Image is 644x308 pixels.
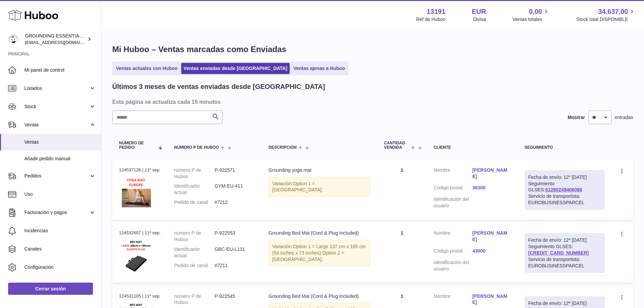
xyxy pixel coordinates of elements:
dt: número P de Huboo [174,167,215,180]
span: Canales [24,246,96,252]
dd: P-922545 [215,293,255,306]
dt: Nombre [434,230,472,244]
div: Fecha de envío: 12º [DATE] [528,174,601,181]
span: Listados [24,85,89,92]
dt: Nombre [434,293,472,308]
dd: #7212 [215,199,255,206]
div: Seguimiento [525,145,605,150]
span: Añadir pedido manual [24,156,96,162]
div: Grounding Bed Mat (Cord & Plug Included) [268,230,370,236]
div: Grounding yoga mat [268,167,370,173]
td: 1 [377,223,427,283]
a: 0,00 Ventas totales [512,7,550,23]
dt: Nombre [434,167,472,182]
h3: Esta página se actualiza cada 15 minutos [112,98,631,105]
span: 0,00 [529,7,542,16]
h1: Mi Huboo – Ventas marcadas como Enviadas [112,44,633,55]
span: Pedidos [24,173,89,179]
img: 131911721217750.jpg [119,175,153,209]
a: 43000 [472,248,511,254]
a: 61280249406086 [545,187,582,192]
div: Variación: [268,240,370,266]
a: Ventas actuales con Huboo [114,63,180,74]
div: Ref de Huboo [416,16,445,23]
dd: GBC-EU-L131 [215,246,255,259]
dd: #7211 [215,262,255,269]
a: [PERSON_NAME] [472,230,511,243]
span: Incidencias [24,228,96,234]
div: Cliente [434,145,511,150]
dd: P-922571 [215,167,255,180]
a: [PERSON_NAME] [472,167,511,180]
div: 124532657 | 11º sep. [119,230,161,236]
dt: Identificación del usuario [434,196,472,209]
span: número P de Huboo [174,145,219,150]
dt: Identificador actual [174,246,215,259]
img: 131911721137567.png [119,238,153,272]
span: Ventas totales [512,16,550,23]
span: Cantidad vendida [384,141,410,150]
span: Option 2 = [GEOGRAPHIC_DATA]; [272,250,344,262]
div: 124531105 | 11º sep. [119,293,161,299]
td: 1 [377,160,427,220]
div: Servicio de transportista: EUROBUSINESSPARCEL [528,256,601,269]
dt: número P de Huboo [174,230,215,243]
dt: Identificador actual [174,183,215,196]
span: Ventas [24,139,96,145]
img: internalAdmin-13191@internal.huboo.com [8,34,18,44]
label: Mostrar [568,114,585,121]
span: Configuración [24,264,96,270]
dd: GYM-EU-411 [215,183,255,196]
a: Ventas ajenas a Huboo [291,63,348,74]
dd: P-922553 [215,230,255,243]
div: Variación: [268,177,370,197]
div: Servicio de transportista: EUROBUSINESSPARCEL [528,193,601,206]
strong: 13191 [427,7,446,16]
div: Fecha de envío: 12º [DATE] [528,237,601,243]
a: Cerrar sesión [8,283,93,295]
span: [EMAIL_ADDRESS][DOMAIN_NAME] [25,40,99,45]
dt: número P de Huboo [174,293,215,306]
dt: Pedido de canal [174,262,215,269]
strong: EUR [472,7,486,16]
div: Fecha de envío: 12º [DATE] [528,300,601,307]
div: 124537126 | 11º sep. [119,167,161,173]
div: Seguimiento GLSES: [525,233,605,273]
a: [PERSON_NAME] [472,293,511,306]
span: Ventas [24,122,89,128]
dt: Pedido de canal [174,199,215,206]
div: Grounding Bed Mat (Cord & Plug Included) [268,293,370,300]
span: 34.637,00 [598,7,628,16]
h2: Últimos 3 meses de ventas enviadas desde [GEOGRAPHIC_DATA] [112,82,325,91]
span: Stock total DISPONIBLE [576,16,636,23]
span: Descripción [268,145,296,150]
span: Uso [24,191,96,197]
a: [CREDIT_CARD_NUMBER] [528,250,589,256]
a: 34.637,00 Stock total DISPONIBLE [576,7,636,23]
span: Option 1 = [GEOGRAPHIC_DATA]; [272,181,323,193]
div: GROUNDING ESSENTIALS INTERNATIONAL SLU [25,33,86,46]
span: Número de pedido [119,141,155,150]
span: entradas [615,114,633,121]
span: Mi panel de control [24,67,96,73]
dt: Código postal [434,248,472,256]
div: Seguimiento GLSES: [525,170,605,210]
span: Stock [24,103,89,110]
span: Facturación y pagos [24,209,89,216]
dt: Código postal [434,185,472,193]
a: Ventas enviadas desde [GEOGRAPHIC_DATA] [181,63,290,74]
dt: Identificación del usuario [434,259,472,272]
span: Option 1 = Large 137 cm x 185 cm (54 inches x 73 inches); [272,244,365,256]
div: Divisa [473,16,486,23]
a: 36300 [472,185,511,191]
